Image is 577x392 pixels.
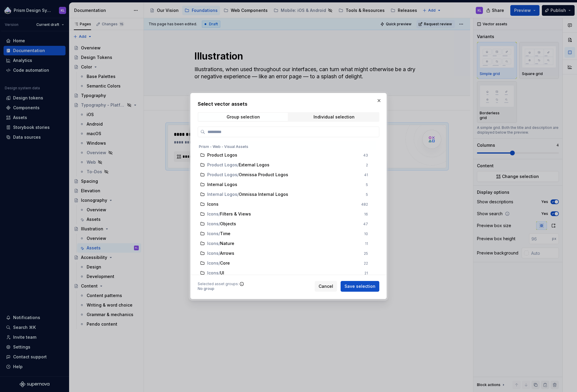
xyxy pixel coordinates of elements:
[207,260,219,266] span: Icons
[361,202,368,207] div: 482
[198,282,239,286] div: Selected asset groups :
[237,191,239,197] span: /
[207,191,237,197] span: Internal Logos
[239,172,288,178] span: Omnissa Product Logos
[207,201,219,207] span: Icons
[363,222,368,227] div: 47
[237,172,239,178] span: /
[239,191,288,197] span: Omnissa Internal Logos
[364,251,368,256] div: 25
[207,270,219,276] span: Icons
[198,286,239,291] div: No group
[198,100,379,107] h2: Select vector assets
[207,240,219,246] span: Icons
[219,231,220,237] span: /
[365,241,368,246] div: 11
[319,283,333,289] span: Cancel
[315,281,337,292] button: Cancel
[207,221,219,227] span: Icons
[364,212,368,217] div: 16
[207,250,219,256] span: Icons
[220,221,236,227] span: Objects
[220,250,234,256] span: Arrows
[366,163,368,168] div: 2
[207,182,237,188] span: Internal Logos
[219,240,220,246] span: /
[207,152,237,158] span: Product Logos
[219,270,220,276] span: /
[219,211,220,217] span: /
[207,211,219,217] span: Icons
[219,221,220,227] span: /
[227,115,260,119] div: Group selection
[237,162,239,168] span: /
[364,173,368,177] div: 41
[364,261,368,266] div: 22
[220,231,232,237] span: Time
[198,141,376,150] div: Prism - Web - Visual Assets
[207,172,237,178] span: Product Logos
[207,231,219,237] span: Icons
[220,270,232,276] span: UI
[220,240,234,246] span: Nature
[364,232,368,236] div: 10
[220,211,251,217] span: Filters & Views
[239,162,269,168] span: External Logos
[341,281,379,292] button: Save selection
[219,260,220,266] span: /
[363,153,368,158] div: 43
[207,162,237,168] span: Product Logos
[314,115,355,119] div: Individual selection
[344,283,375,289] span: Save selection
[366,192,368,197] div: 5
[364,271,368,276] div: 21
[219,250,220,256] span: /
[366,182,368,187] div: 5
[220,260,232,266] span: Core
